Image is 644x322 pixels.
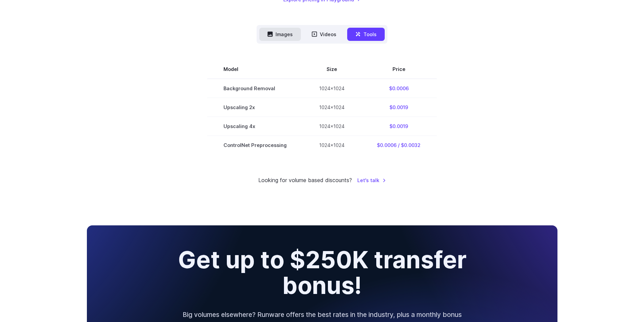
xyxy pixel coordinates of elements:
[303,79,361,98] td: 1024x1024
[361,79,437,98] td: $0.0006
[361,60,437,79] th: Price
[361,98,437,117] td: $0.0019
[207,117,303,135] td: Upscaling 4x
[303,98,361,117] td: 1024x1024
[207,135,303,154] td: ControlNet Preprocessing
[347,28,385,41] button: Tools
[357,176,386,184] a: Let's talk
[303,135,361,154] td: 1024x1024
[207,79,303,98] td: Background Removal
[258,176,352,185] small: Looking for volume based discounts?
[303,60,361,79] th: Size
[361,117,437,135] td: $0.0019
[361,135,437,154] td: $0.0006 / $0.0032
[151,247,493,299] h2: Get up to $250K transfer bonus!
[304,28,344,41] button: Videos
[259,28,301,41] button: Images
[303,117,361,135] td: 1024x1024
[207,98,303,117] td: Upscaling 2x
[207,60,303,79] th: Model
